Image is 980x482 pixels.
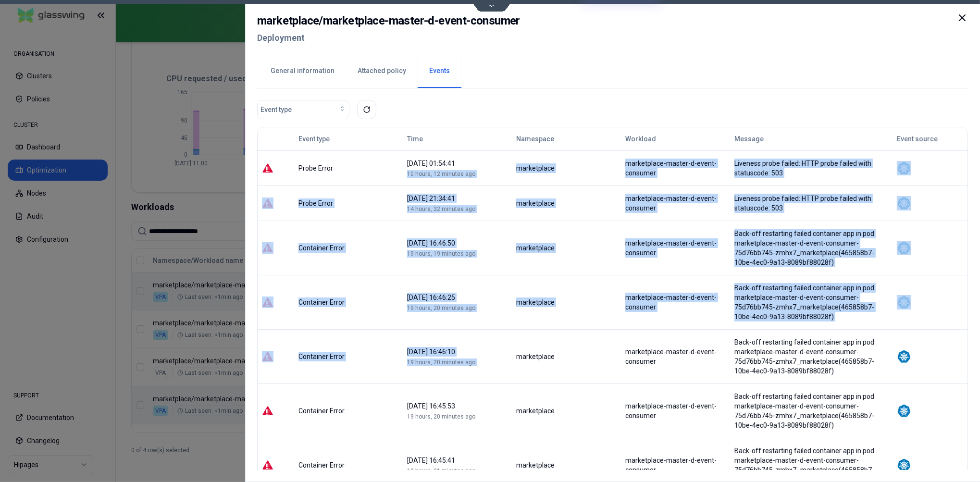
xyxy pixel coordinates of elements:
[897,458,911,472] img: kubernetes
[298,129,329,148] button: Event type
[407,206,475,212] span: 14 hours, 32 minutes ago
[897,196,911,210] img: kubernetes
[407,347,508,357] div: [DATE] 16:46:10
[261,105,292,114] span: Event type
[298,163,398,173] div: Probe Error
[407,359,475,366] span: 19 hours, 20 minutes ago
[516,352,617,361] div: marketplace
[625,129,656,148] button: Workload
[625,293,726,312] div: marketplace-master-d-event-consumer
[407,159,508,168] div: [DATE] 01:54:41
[734,392,889,430] div: Back-off restarting failed container app in pod marketplace-master-d-event-consumer-75d76bb745-zm...
[298,198,398,208] div: Probe Error
[262,162,273,174] img: error
[407,468,475,474] span: 19 hours, 21 minutes ago
[407,293,508,302] div: [DATE] 16:46:25
[298,406,398,416] div: Container Error
[262,405,273,417] img: error
[407,413,475,420] span: 19 hours, 20 minutes ago
[407,238,508,248] div: [DATE] 16:46:50
[262,459,273,471] img: error
[625,238,726,258] div: marketplace-master-d-event-consumer
[407,250,475,257] span: 19 hours, 19 minutes ago
[257,100,349,119] button: Event type
[734,194,889,213] div: Liveness probe failed: HTTP probe failed with statuscode: 503
[516,460,617,470] div: marketplace
[298,243,398,253] div: Container Error
[897,404,911,418] img: kubernetes
[262,198,273,209] img: error
[262,351,273,362] img: error
[262,297,273,308] img: error
[418,54,461,88] button: Events
[734,129,764,148] button: Message
[257,29,520,47] h2: Deployment
[734,337,889,376] div: Back-off restarting failed container app in pod marketplace-master-d-event-consumer-75d76bb745-zm...
[734,283,889,321] div: Back-off restarting failed container app in pod marketplace-master-d-event-consumer-75d76bb745-zm...
[625,401,726,420] div: marketplace-master-d-event-consumer
[407,129,423,148] button: Time
[516,406,617,416] div: marketplace
[897,349,911,364] img: kubernetes
[298,352,398,361] div: Container Error
[625,347,726,366] div: marketplace-master-d-event-consumer
[298,297,398,307] div: Container Error
[257,12,520,29] h2: marketplace / marketplace-master-d-event-consumer
[516,163,617,173] div: marketplace
[897,129,938,148] button: Event source
[407,305,475,311] span: 19 hours, 20 minutes ago
[346,54,418,88] button: Attached policy
[259,54,346,88] button: General information
[407,456,508,465] div: [DATE] 16:45:41
[625,456,726,475] div: marketplace-master-d-event-consumer
[407,194,508,203] div: [DATE] 21:34:41
[897,241,911,255] img: kubernetes
[897,161,911,175] img: kubernetes
[262,242,273,254] img: error
[625,194,726,213] div: marketplace-master-d-event-consumer
[516,243,617,253] div: marketplace
[298,460,398,470] div: Container Error
[516,198,617,208] div: marketplace
[407,171,475,177] span: 10 hours, 12 minutes ago
[625,159,726,178] div: marketplace-master-d-event-consumer
[407,401,508,411] div: [DATE] 16:45:53
[516,129,554,148] button: Namespace
[897,295,911,309] img: kubernetes
[516,297,617,307] div: marketplace
[734,229,889,267] div: Back-off restarting failed container app in pod marketplace-master-d-event-consumer-75d76bb745-zm...
[734,159,889,178] div: Liveness probe failed: HTTP probe failed with statuscode: 503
